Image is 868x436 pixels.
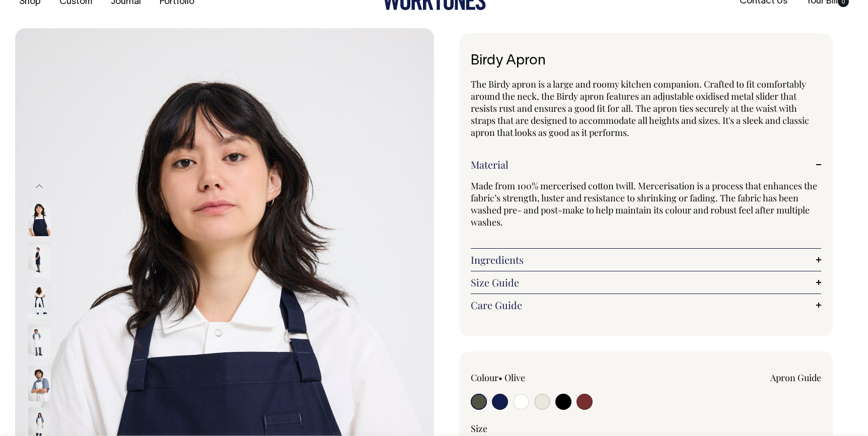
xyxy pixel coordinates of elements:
[471,180,817,228] span: Made from 100% mercerised cotton twill. Mercerisation is a process that enhances the fabric’s str...
[471,276,821,288] a: Size Guide
[28,325,51,360] img: off-white
[770,372,821,384] a: Apron Guide
[28,242,51,277] img: dark-navy
[28,283,51,319] img: dark-navy
[504,372,525,384] label: Olive
[471,422,821,434] div: Size
[28,366,51,401] img: off-white
[32,175,47,198] button: Previous
[28,201,51,236] img: dark-navy
[471,78,809,138] span: The Birdy apron is a large and roomy kitchen companion. Crafted to fit comfortably around the nec...
[471,254,821,266] a: Ingredients
[471,372,611,384] div: Colour
[471,159,821,171] a: Material
[471,299,821,311] a: Care Guide
[498,372,502,384] span: •
[471,53,821,69] h1: Birdy Apron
